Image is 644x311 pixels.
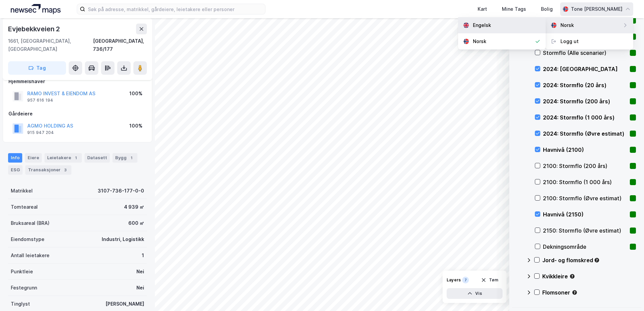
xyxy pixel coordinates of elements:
input: Søk på adresse, matrikkel, gårdeiere, leietakere eller personer [85,4,265,14]
div: Tooltip anchor [569,273,575,279]
div: Industri, Logistikk [102,235,144,243]
div: Eiendomstype [11,235,44,243]
iframe: Chat Widget [610,279,644,311]
div: 2024: Stormflo (1 000 års) [543,113,627,122]
div: Norsk [560,21,574,29]
div: 600 ㎡ [128,219,144,227]
div: 2024: [GEOGRAPHIC_DATA] [543,65,627,73]
div: Bruksareal (BRA) [11,219,50,227]
div: Nei [136,284,144,292]
div: Kvikkleire [542,272,636,280]
div: 2024: Stormflo (Øvre estimat) [543,130,627,138]
div: Info [8,153,22,163]
div: Kart [478,5,487,13]
div: 3107-736-177-0-0 [98,187,144,195]
div: Festegrunn [11,284,37,292]
div: Tooltip anchor [572,289,578,296]
div: Nei [136,268,144,276]
div: 2100: Stormflo (200 års) [543,162,627,170]
div: 100% [129,122,142,130]
div: Datasett [85,153,110,163]
div: 2100: Stormflo (1 000 års) [543,178,627,186]
div: Tone [PERSON_NAME] [571,5,622,13]
div: Leietakere [44,153,82,163]
div: 2150: Stormflo (Øvre estimat) [543,227,627,235]
div: 915 947 204 [27,130,54,135]
button: Vis [447,288,503,299]
div: Dekningsområde [543,243,627,251]
div: Engelsk [473,21,491,29]
div: Flomsoner [542,288,636,297]
div: Gårdeiere [8,110,147,118]
div: ESG [8,165,23,175]
div: Antall leietakere [11,251,50,260]
div: [PERSON_NAME] [105,300,144,308]
div: 2100: Stormflo (Øvre estimat) [543,194,627,202]
img: logo.a4113a55bc3d86da70a041830d287a7e.svg [11,4,61,14]
div: Transaksjoner [25,165,71,175]
div: Jord- og flomskred [542,256,636,264]
div: Eiere [25,153,42,163]
div: 1 [72,154,79,161]
div: Tomteareal [11,203,38,211]
button: Tøm [477,275,503,285]
div: Havnivå (2150) [543,210,627,218]
div: Hjemmelshaver [8,77,147,85]
div: Bygg [112,153,137,163]
button: Tag [8,61,66,75]
div: Bolig [541,5,553,13]
div: 100% [129,90,142,98]
div: Matrikkel [11,187,33,195]
div: Logg ut [560,37,579,45]
div: 4 939 ㎡ [124,203,144,211]
div: Havnivå (2100) [543,146,627,154]
div: 2024: Stormflo (200 års) [543,97,627,105]
div: Punktleie [11,268,33,276]
div: [GEOGRAPHIC_DATA], 736/177 [93,37,147,53]
div: Mine Tags [502,5,526,13]
div: Stormflo (Alle scenarier) [543,49,627,57]
div: 1661, [GEOGRAPHIC_DATA], [GEOGRAPHIC_DATA] [8,37,93,53]
div: Layers [447,277,461,283]
div: 1 [142,251,144,260]
div: 1 [128,154,135,161]
div: Tooltip anchor [594,257,600,263]
div: Tinglyst [11,300,30,308]
div: Norsk [473,37,486,45]
div: 2024: Stormflo (20 års) [543,81,627,89]
div: 957 616 194 [27,98,53,103]
div: Evjebekkveien 2 [8,24,61,34]
div: 3 [62,167,69,173]
div: 7 [462,277,469,283]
